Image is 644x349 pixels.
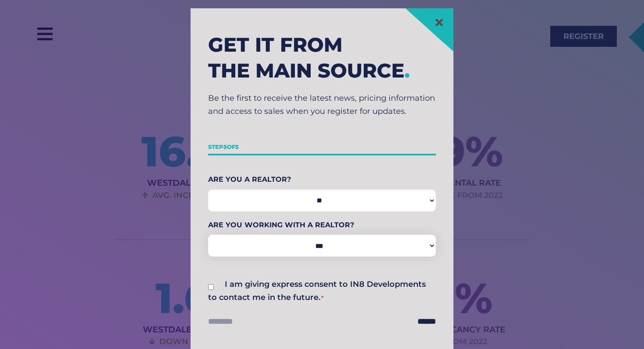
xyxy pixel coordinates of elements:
[208,173,436,186] label: Are You A Realtor?
[404,58,410,82] span: .
[208,92,436,118] p: Be the first to receive the latest news, pricing information and access to sales when you registe...
[208,279,426,302] label: I am giving express consent to IN8 Developments to contact me in the future.
[223,143,227,150] span: 5
[208,32,436,83] h2: Get it from the main source
[235,143,239,150] span: 5
[208,218,436,231] label: Are You Working With A Realtor?
[208,141,436,154] p: Step of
